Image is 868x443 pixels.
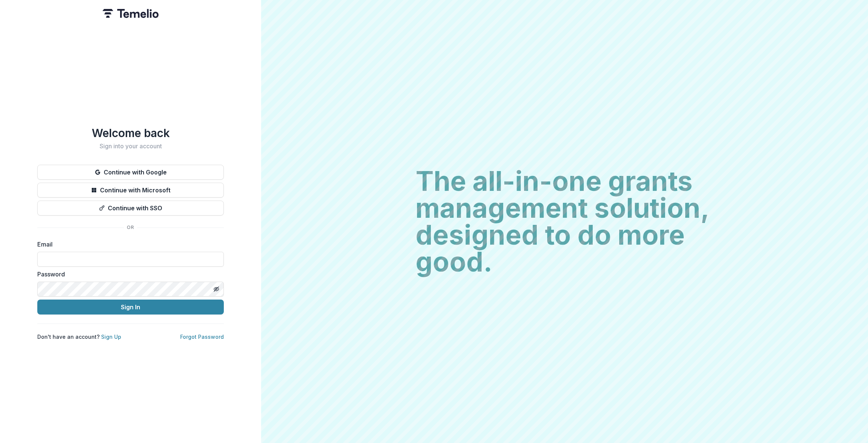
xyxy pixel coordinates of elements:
button: Continue with Microsoft [37,183,224,198]
img: Temelio [103,9,159,18]
h2: Sign into your account [37,143,224,150]
h1: Welcome back [37,126,224,140]
a: Sign Up [101,334,121,340]
button: Toggle password visibility [210,283,222,295]
p: Don't have an account? [37,333,121,341]
label: Password [37,270,219,279]
button: Sign In [37,300,224,315]
button: Continue with Google [37,165,224,180]
button: Continue with SSO [37,201,224,216]
a: Forgot Password [180,334,224,340]
label: Email [37,240,219,249]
